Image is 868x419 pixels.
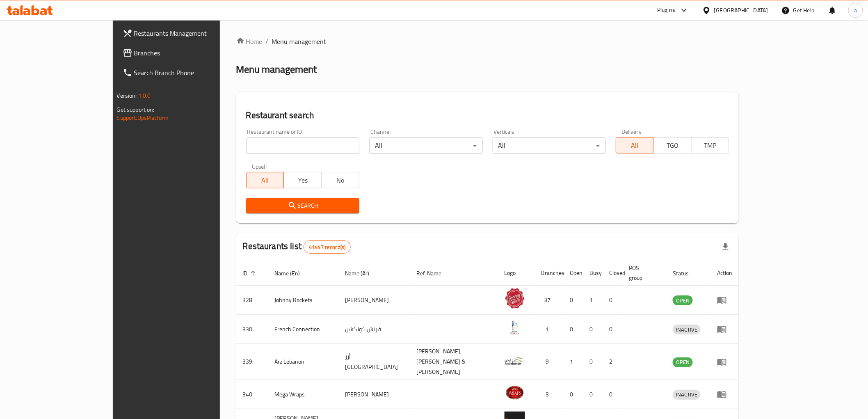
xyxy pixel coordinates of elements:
[603,286,623,315] td: 0
[321,172,359,188] button: No
[673,268,699,278] span: Status
[673,296,693,305] span: OPEN
[275,268,311,278] span: Name (En)
[695,140,726,151] span: TMP
[564,315,583,344] td: 0
[268,344,339,380] td: Arz Lebanon
[283,172,322,188] button: Yes
[854,6,857,15] span: a
[268,380,339,409] td: Mega Wraps
[691,137,729,153] button: TMP
[117,90,137,101] span: Version:
[304,240,351,254] div: Total records count
[583,286,603,315] td: 1
[246,172,284,188] button: All
[134,68,251,78] span: Search Branch Phone
[498,261,535,286] th: Logo
[250,174,281,186] span: All
[505,350,525,371] img: Arz Lebanon
[134,48,251,58] span: Branches
[673,357,693,367] span: OPEN
[564,286,583,315] td: 0
[717,295,732,305] div: Menu
[564,261,583,286] th: Open
[583,315,603,344] td: 0
[717,324,732,334] div: Menu
[710,261,739,286] th: Action
[564,344,583,380] td: 1
[246,137,359,154] input: Search for restaurant name or ID..
[243,268,258,278] span: ID
[673,325,701,334] div: INACTIVE
[117,104,155,115] span: Get support on:
[657,140,688,151] span: TGO
[603,315,623,344] td: 0
[505,317,525,338] img: French Connection
[717,389,732,399] div: Menu
[236,63,317,76] h2: Menu management
[416,268,452,278] span: Ref. Name
[535,315,564,344] td: 1
[338,344,410,380] td: أرز [GEOGRAPHIC_DATA]
[714,6,768,15] div: [GEOGRAPHIC_DATA]
[138,90,151,101] span: 1.0.0
[304,243,350,251] span: 41447 record(s)
[338,315,410,344] td: فرنش كونكشن
[325,174,356,186] span: No
[268,286,339,315] td: Johnny Rockets
[410,344,498,380] td: [PERSON_NAME],[PERSON_NAME] & [PERSON_NAME]
[657,5,675,15] div: Plugins
[505,288,525,309] img: Johnny Rockets
[673,390,701,399] span: INACTIVE
[268,315,339,344] td: French Connection
[603,261,623,286] th: Closed
[117,112,169,123] a: Support.OpsPlatform
[246,198,359,213] button: Search
[616,137,654,153] button: All
[583,380,603,409] td: 0
[253,201,353,211] span: Search
[673,295,693,305] div: OPEN
[621,129,642,135] label: Delivery
[116,43,258,63] a: Branches
[338,286,410,315] td: [PERSON_NAME]
[252,164,267,169] label: Upsell
[116,63,258,82] a: Search Branch Phone
[535,344,564,380] td: 9
[134,28,251,38] span: Restaurants Management
[619,140,651,151] span: All
[673,325,701,334] span: INACTIVE
[246,109,729,121] h2: Restaurant search
[272,37,327,46] span: Menu management
[505,382,525,403] img: Mega Wraps
[266,37,269,46] li: /
[535,261,564,286] th: Branches
[369,137,482,154] div: All
[236,37,739,46] nav: breadcrumb
[583,344,603,380] td: 0
[493,137,606,154] div: All
[287,174,318,186] span: Yes
[116,23,258,43] a: Restaurants Management
[716,237,736,257] div: Export file
[629,263,657,283] span: POS group
[603,344,623,380] td: 2
[243,240,351,254] h2: Restaurants list
[564,380,583,409] td: 0
[603,380,623,409] td: 0
[345,268,380,278] span: Name (Ar)
[535,380,564,409] td: 3
[717,357,732,367] div: Menu
[338,380,410,409] td: [PERSON_NAME]
[583,261,603,286] th: Busy
[535,286,564,315] td: 37
[653,137,692,153] button: TGO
